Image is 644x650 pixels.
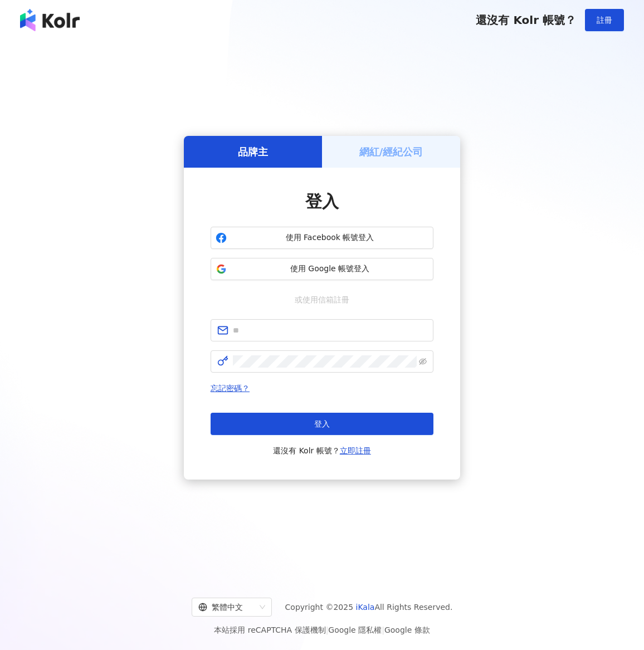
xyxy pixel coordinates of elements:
[231,232,428,243] span: 使用 Facebook 帳號登入
[328,625,382,634] a: Google 隱私權
[211,258,433,280] button: 使用 Google 帳號登入
[476,13,576,27] span: 還沒有 Kolr 帳號？
[214,623,430,637] span: 本站採用 reCAPTCHA 保護機制
[20,9,80,31] img: logo
[238,145,268,159] h5: 品牌主
[419,358,427,365] span: eye-invisible
[305,192,339,211] span: 登入
[326,625,329,634] span: |
[287,294,357,306] span: 或使用信箱註冊
[211,413,433,435] button: 登入
[340,446,371,455] a: 立即註冊
[314,419,330,428] span: 登入
[211,384,250,393] a: 忘記密碼？
[382,625,384,634] span: |
[597,16,612,25] span: 註冊
[198,598,255,616] div: 繁體中文
[384,625,430,634] a: Google 條款
[359,145,423,159] h5: 網紅/經紀公司
[356,603,375,612] a: iKala
[585,9,624,31] button: 註冊
[285,600,453,614] span: Copyright © 2025 All Rights Reserved.
[211,227,433,249] button: 使用 Facebook 帳號登入
[231,263,428,275] span: 使用 Google 帳號登入
[273,444,371,457] span: 還沒有 Kolr 帳號？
